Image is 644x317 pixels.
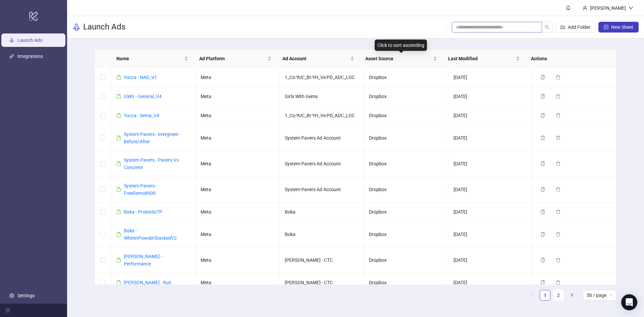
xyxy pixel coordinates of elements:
li: 2 [553,290,564,301]
th: Ad Account [277,50,360,68]
span: file [116,280,121,285]
span: delete [556,232,560,237]
td: [DATE] [448,68,532,87]
td: Meta [195,125,279,151]
span: file [116,161,121,166]
span: copy [540,280,545,285]
h3: Launch Ads [83,22,125,32]
span: file [116,113,121,118]
span: right [570,293,574,297]
td: [DATE] [448,106,532,125]
span: file [116,136,121,140]
td: [DATE] [448,125,532,151]
td: Meta [195,222,279,247]
button: left [526,290,537,301]
td: Dropbox [364,247,448,273]
td: System Pavers Ad Account [279,151,364,177]
td: Meta [195,87,279,106]
td: [DATE] [448,247,532,273]
td: [DATE] [448,87,532,106]
span: copy [540,113,545,118]
span: delete [556,280,560,285]
th: Actions [526,50,608,68]
span: file [116,258,121,262]
span: delete [556,161,560,166]
span: copy [540,75,545,80]
td: Dropbox [364,87,448,106]
div: Open Intercom Messenger [621,294,637,310]
span: copy [540,232,545,237]
a: Launch Ads [17,37,42,43]
span: file [116,232,121,237]
span: folder-add [560,25,565,29]
span: copy [540,210,545,214]
th: Asset Source [360,50,443,68]
td: Boka [279,222,364,247]
td: Dropbox [364,177,448,203]
span: down [629,6,633,10]
td: Meta [195,247,279,273]
span: delete [556,75,560,80]
td: 1_Co:YUC_Br:YH_Ve:PD_ADC_LOC [279,106,364,125]
span: Add Folder [568,24,590,30]
li: 1 [540,290,550,301]
span: Ad Account [282,55,349,62]
span: copy [540,187,545,192]
span: delete [556,94,560,99]
th: Name [111,50,194,68]
td: Dropbox [364,125,448,151]
span: Name [116,55,183,62]
a: System Pavers - evergreen - Before/After [124,132,181,144]
td: System Pavers Ad Account [279,177,364,203]
button: New Sheet [598,22,639,32]
span: file [116,75,121,80]
span: Last Modified [448,55,515,62]
td: Dropbox [364,273,448,292]
span: New Sheet [611,24,633,30]
a: Yucca - NAD_V1 [124,75,157,80]
span: delete [556,210,560,214]
a: 2 [553,290,563,300]
td: Meta [195,177,279,203]
span: delete [556,187,560,192]
td: Meta [195,106,279,125]
span: file [116,210,121,214]
td: Meta [195,203,279,222]
a: 1 [540,290,550,300]
a: [PERSON_NAME] - Performance [124,254,162,266]
button: right [567,290,577,301]
td: Girls With Gems [279,87,364,106]
td: Meta [195,68,279,87]
a: System Pavers - FreeDemo8900 [124,183,157,196]
td: [DATE] [448,222,532,247]
th: Ad Platform [194,50,277,68]
span: copy [540,161,545,166]
span: copy [540,258,545,262]
span: user [583,6,587,10]
td: Meta [195,273,279,292]
td: Dropbox [364,203,448,222]
span: Asset Source [365,55,432,62]
span: file [116,94,121,99]
td: [PERSON_NAME] - CTC [279,273,364,292]
a: Settings [17,293,35,298]
a: Boka - WhitenPowderStackedV2 [124,228,177,241]
a: Integrations [17,54,43,59]
a: [PERSON_NAME] - Run [124,280,171,285]
td: [DATE] [448,203,532,222]
span: plus-square [604,25,608,29]
td: 1_Co:YUC_Br:YH_Ve:PD_ADC_LOC [279,68,364,87]
span: delete [556,258,560,262]
span: delete [556,113,560,118]
a: GWG - General_V4 [124,94,162,99]
td: Dropbox [364,222,448,247]
td: Dropbox [364,106,448,125]
li: Next Page [567,290,577,301]
a: System Pavers - Pavers Vs Concrete [124,157,179,170]
span: bell [566,5,571,10]
span: menu-fold [5,308,10,313]
span: delete [556,136,560,140]
td: Dropbox [364,68,448,87]
span: Ad Platform [199,55,266,62]
li: Previous Page [526,290,537,301]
